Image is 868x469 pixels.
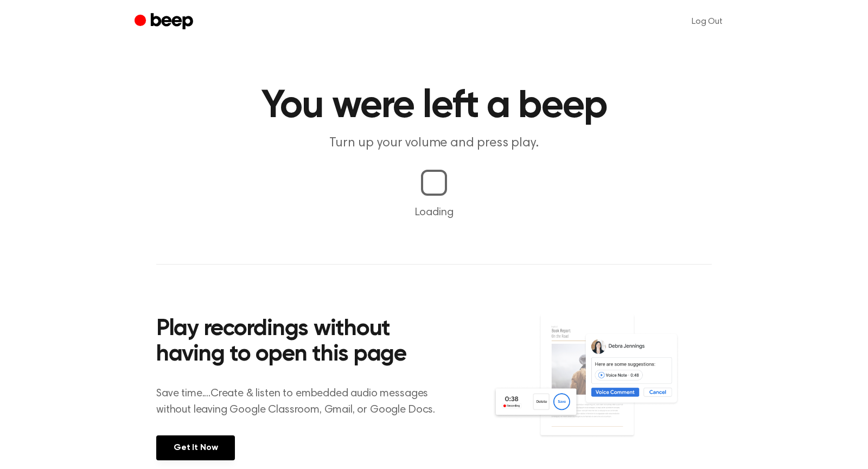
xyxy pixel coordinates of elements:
p: Loading [13,204,855,221]
img: Voice Comments on Docs and Recording Widget [492,313,712,459]
a: Log Out [681,9,733,35]
h1: You were left a beep [156,87,712,126]
p: Turn up your volume and press play. [226,134,642,152]
a: Beep [135,11,196,33]
a: Get It Now [156,435,235,460]
h2: Play recordings without having to open this page [156,317,449,368]
p: Save time....Create & listen to embedded audio messages without leaving Google Classroom, Gmail, ... [156,386,449,418]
